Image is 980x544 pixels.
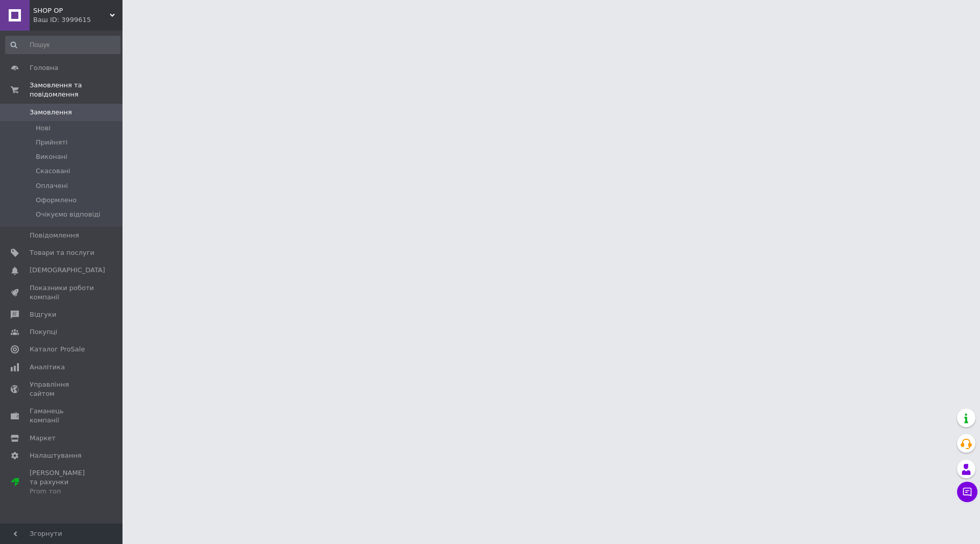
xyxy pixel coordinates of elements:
span: Замовлення та повідомлення [30,81,122,99]
span: Повідомлення [30,231,79,240]
span: Товари та послуги [30,248,94,257]
span: Управління сайтом [30,380,94,398]
span: Головна [30,63,58,73]
span: Замовлення [30,108,72,117]
span: Виконані [36,152,67,161]
span: [DEMOGRAPHIC_DATA] [30,266,105,275]
input: Пошук [5,36,120,54]
div: Ваш ID: 3999615 [33,15,122,25]
span: Каталог ProSale [30,345,85,354]
span: Очікуємо відповіді [36,210,101,219]
span: Відгуки [30,310,56,319]
span: Оформлено [36,196,77,205]
span: Маркет [30,434,56,443]
span: Прийняті [36,138,67,147]
span: Аналітика [30,363,65,372]
span: Покупці [30,327,57,337]
button: Чат з покупцем [957,482,977,502]
span: Оплачені [36,181,68,191]
span: Нові [36,124,51,133]
span: SHOP OP [33,6,110,15]
span: Гаманець компанії [30,407,94,425]
div: Prom топ [30,487,94,496]
span: Показники роботи компанії [30,283,94,302]
span: Налаштування [30,451,82,460]
span: [PERSON_NAME] та рахунки [30,468,94,496]
span: Скасовані [36,167,70,176]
